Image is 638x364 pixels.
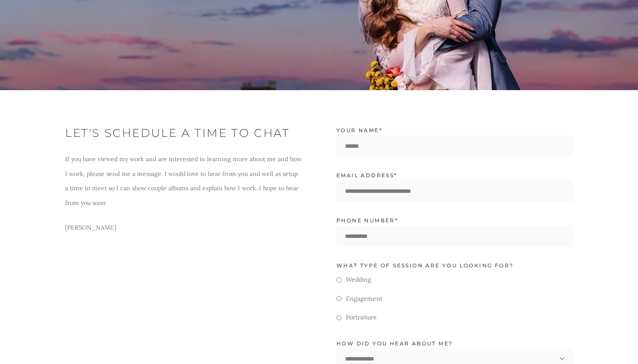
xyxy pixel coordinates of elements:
label: How did you hear about me? [336,340,453,348]
label: Portraiture [346,310,377,325]
label: What type of session are you looking for? [336,262,513,270]
label: Email address [336,172,398,179]
p: [PERSON_NAME] [65,221,302,235]
h2: Let's schedule a time to chat [65,125,302,142]
p: If you have viewed my work and are interested in learning more about me and how I work, please se... [65,152,302,210]
label: Engagement [346,292,382,306]
label: phone number [336,217,398,224]
label: Wedding [346,273,371,287]
label: Your name [336,127,382,134]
